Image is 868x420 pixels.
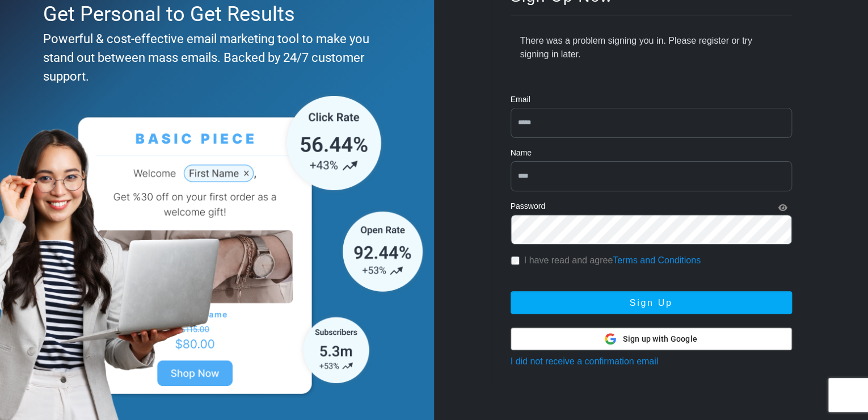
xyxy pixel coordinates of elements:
[511,147,532,159] label: Name
[613,255,701,265] a: Terms and Conditions
[511,94,530,106] label: Email
[511,291,792,314] button: Sign Up
[511,327,792,350] button: Sign up with Google
[43,30,386,86] div: Powerful & cost-effective email marketing tool to make you stand out between mass emails. Backed ...
[511,356,659,366] a: I did not receive a confirmation email
[524,254,701,267] label: I have read and agree
[623,333,697,345] span: Sign up with Google
[511,24,792,71] div: There was a problem signing you in. Please register or try signing in later.
[511,200,545,212] label: Password
[778,204,787,212] i: Show Password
